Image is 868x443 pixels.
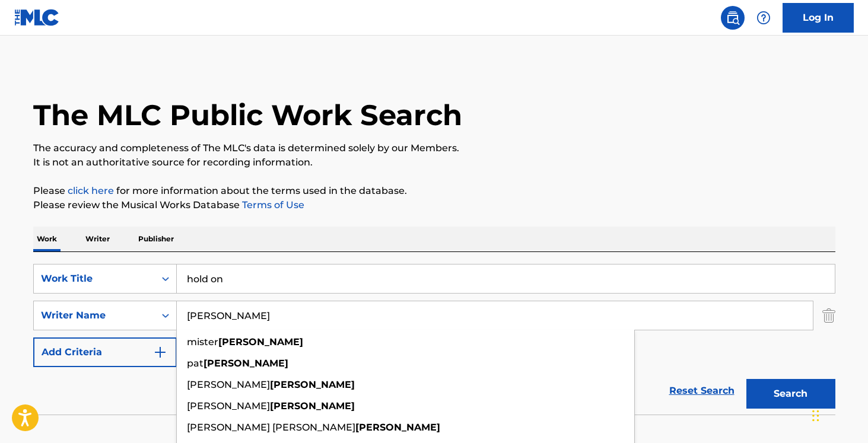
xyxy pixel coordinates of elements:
p: Publisher [135,227,177,251]
img: Delete Criterion [822,301,835,330]
strong: [PERSON_NAME] [218,336,303,348]
img: 9d2ae6d4665cec9f34b9.svg [153,345,167,359]
strong: [PERSON_NAME] [204,358,288,369]
div: Help [752,6,775,30]
p: Please for more information about the terms used in the database. [33,184,835,198]
div: Work Title [41,272,148,286]
button: Search [746,379,835,409]
a: Public Search [721,6,745,30]
span: [PERSON_NAME] [PERSON_NAME] [187,422,355,433]
span: [PERSON_NAME] [187,379,270,390]
p: Writer [82,227,113,251]
a: Reset Search [663,378,740,404]
span: pat [187,358,204,369]
img: MLC Logo [14,9,60,26]
span: [PERSON_NAME] [187,400,270,412]
strong: [PERSON_NAME] [270,379,355,390]
img: help [756,11,771,25]
span: mister [187,336,218,348]
p: The accuracy and completeness of The MLC's data is determined solely by our Members. [33,141,835,155]
form: Search Form [33,264,835,415]
a: Terms of Use [240,199,304,211]
h1: The MLC Public Work Search [33,97,462,133]
div: Drag [812,398,819,434]
strong: [PERSON_NAME] [270,400,355,412]
iframe: Chat Widget [809,386,868,443]
p: Work [33,227,61,251]
a: click here [68,185,114,196]
button: Add Criteria [33,337,177,367]
p: It is not an authoritative source for recording information. [33,155,835,170]
div: Writer Name [41,308,148,323]
a: Log In [783,3,854,33]
p: Please review the Musical Works Database [33,198,835,212]
strong: [PERSON_NAME] [355,422,440,433]
img: search [726,11,740,25]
